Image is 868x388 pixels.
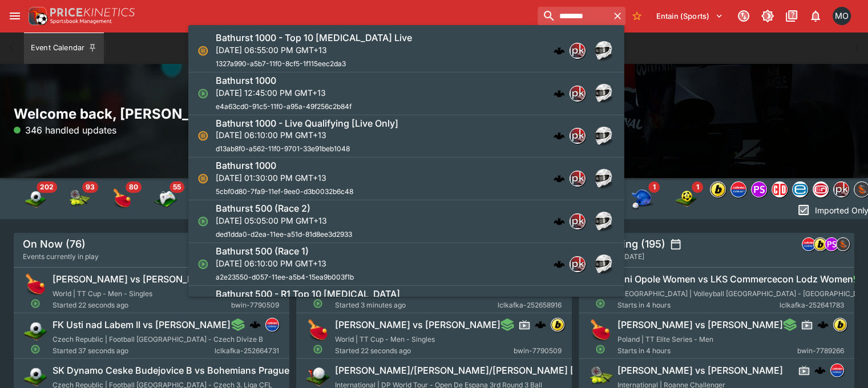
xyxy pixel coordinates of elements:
[24,187,47,210] div: Soccer
[617,300,780,311] span: Starts in 4 hours
[335,300,498,311] span: Started 3 minutes ago
[797,345,844,357] span: bwin-7789266
[570,257,585,272] img: pricekinetics.png
[30,298,41,309] svg: Open
[592,296,615,318] img: motorracing.png
[675,187,697,210] img: futsal
[617,273,853,285] h6: Uni Opole Women vs LKS Commercecon Lodz Women
[335,289,495,298] span: International | ITF Women Santa [PERSON_NAME]
[249,319,261,330] img: logo-cerberus.svg
[5,6,25,26] button: open drawer
[692,181,703,193] span: 1
[216,87,352,99] p: [DATE] 12:45:00 PM GMT+13
[780,300,844,311] span: lclkafka-252641783
[772,182,787,197] img: championdata.png
[554,88,565,99] div: cerberus
[335,319,500,331] h6: [PERSON_NAME] vs [PERSON_NAME]
[831,364,843,377] img: lclkafka.png
[24,187,47,210] img: soccer
[570,171,585,186] img: pricekinetics.png
[169,181,184,193] span: 55
[834,318,846,331] img: bwin.png
[670,239,681,250] button: settings
[554,88,565,99] img: logo-cerberus.svg
[592,82,615,105] img: motorracing.png
[216,59,346,68] span: 1327a990-a5b7-11f0-8cf5-1f115eec2da3
[570,128,586,144] div: pricekinetics
[631,187,654,210] div: Baseball
[197,173,209,184] svg: Suspended
[216,160,276,172] h6: Bathurst 1000
[825,237,838,251] div: pandascore
[14,178,708,219] div: Event type filters
[570,256,586,272] div: pricekinetics
[154,187,177,210] div: Esports
[25,5,48,27] img: PriceKinetics Logo
[592,253,615,276] img: motorracing.png
[833,181,849,197] div: pricekinetics
[570,128,585,143] img: pricekinetics.png
[617,335,713,343] span: Poland | TT Elite Series - Men
[588,237,665,250] h5: Upcoming (195)
[216,215,352,227] p: [DATE] 05:05:00 PM GMT+13
[554,216,565,227] div: cerberus
[111,187,134,210] img: table_tennis
[216,44,412,56] p: [DATE] 06:55:00 PM GMT+13
[216,118,398,130] h6: Bathurst 1000 - Live Qualifying [Live Only]
[216,144,350,153] span: d13ab8f0-a562-11f0-9701-33e91beb1048
[14,123,116,137] p: 346 handled updates
[837,238,849,250] img: sportingsolutions.jpeg
[23,318,48,343] img: soccer.png
[554,258,565,270] div: cerberus
[335,365,722,377] h6: [PERSON_NAME]/[PERSON_NAME]/[PERSON_NAME] [PERSON_NAME]: 3rd Round 3 Ball
[710,181,726,197] div: bwin
[570,86,586,102] div: pricekinetics
[216,257,354,269] p: [DATE] 06:10:00 PM GMT+13
[757,6,778,26] button: Toggle light/dark mode
[53,273,218,285] h6: [PERSON_NAME] vs [PERSON_NAME]
[554,130,565,142] div: cerberus
[814,238,826,250] img: bwin.png
[817,319,829,330] img: logo-cerberus.svg
[554,173,565,184] img: logo-cerberus.svg
[631,187,654,210] img: baseball
[731,182,746,197] img: lclkafka.png
[126,181,142,193] span: 80
[197,88,209,99] svg: Open
[554,45,565,56] div: cerberus
[836,237,850,251] div: sportingsolutions
[216,288,400,300] h6: Bathurst 500 - R1 Top 10 [MEDICAL_DATA]
[305,272,330,297] img: tennis.png
[216,230,352,239] span: ded1dda0-d2ea-11ee-a51d-81d8ee3d2933
[813,237,827,251] div: bwin
[197,45,209,56] svg: Suspended
[648,181,660,193] span: 1
[588,272,613,297] img: volleyball.png
[802,237,815,251] div: lclkafka
[730,181,746,197] div: lclkafka
[551,318,564,331] img: bwin.png
[675,187,697,210] div: Futsal
[772,181,788,197] div: championdata
[216,102,352,111] span: e4a63cd0-91c5-11f0-a95a-49f256c2b84f
[554,216,565,227] img: logo-cerberus.svg
[814,365,826,376] img: logo-cerberus.svg
[216,187,353,196] span: 5cbf0d80-7fa9-11ef-9ee0-d3b0032b6c48
[592,210,615,233] img: motorracing.png
[14,105,289,123] h2: Welcome back, [PERSON_NAME]
[53,300,231,311] span: Started 22 seconds ago
[216,172,353,184] p: [DATE] 01:30:00 PM GMT+13
[538,7,609,25] input: search
[265,318,279,332] div: lclkafka
[305,318,330,343] img: table_tennis.png
[23,251,99,262] span: Events currently in play
[781,6,802,26] button: Documentation
[514,345,562,357] span: bwin-7790509
[834,182,849,197] img: pricekinetics.png
[825,238,838,250] img: pandascore.png
[617,319,783,331] h6: [PERSON_NAME] vs [PERSON_NAME]
[570,43,586,59] div: pricekinetics
[53,345,215,357] span: Started 37 seconds ago
[266,318,278,331] img: lclkafka.png
[595,298,605,309] svg: Open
